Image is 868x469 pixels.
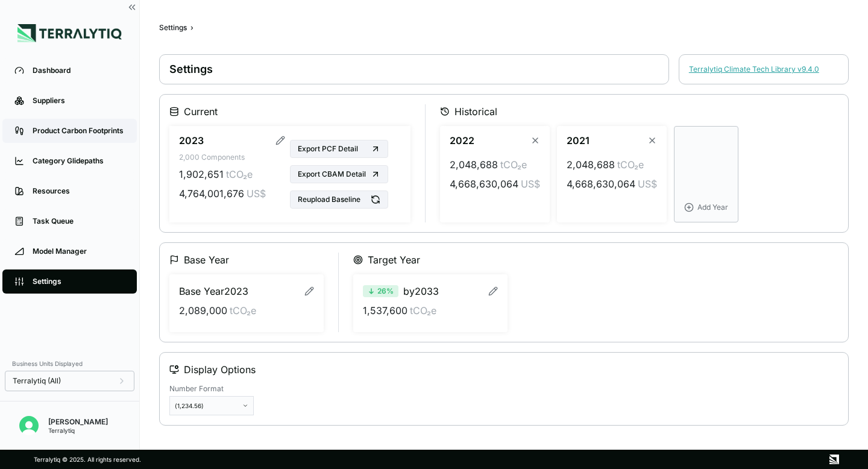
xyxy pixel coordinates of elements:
[19,416,39,435] img: Riley Dean
[567,157,615,172] span: 2,048,688
[638,177,657,191] span: US$
[190,23,193,33] span: ›
[184,104,218,119] span: Current
[697,203,728,212] span: Add Year
[230,303,256,318] span: tCO₂e
[14,411,43,440] button: Open user button
[450,177,518,191] span: 4,668,630,064
[169,396,254,415] button: (1,234.56)
[175,402,204,409] span: (1,234.56)
[169,62,659,77] h1: Settings
[226,167,253,181] span: tCO₂e
[179,133,204,148] span: 2023
[48,417,108,427] div: [PERSON_NAME]
[179,167,224,181] span: 1,902,651
[410,303,436,318] span: tCO₂e
[368,253,420,267] span: Target Year
[159,23,187,33] div: Settings
[179,284,248,298] span: Base Year 2023
[184,362,256,377] span: Display Options
[298,169,366,179] span: Export CBAM Detail
[33,66,125,75] div: Dashboard
[521,177,540,191] span: US$
[689,65,819,74] a: Terralytiq Climate Tech Library v9.4.0
[290,190,388,209] button: Reupload Baseline
[33,277,125,286] div: Settings
[13,376,61,386] span: Terralytiq (All)
[33,156,125,166] div: Category Glidepaths
[169,384,254,394] label: Number Format
[247,186,266,201] span: US$
[33,247,125,256] div: Model Manager
[290,140,388,158] button: Export PCF Detail
[617,157,644,172] span: tCO₂e
[377,286,394,296] span: 26 %
[500,157,527,172] span: tCO₂e
[33,126,125,136] div: Product Carbon Footprints
[48,427,108,434] div: Terralytiq
[5,356,134,371] div: Business Units Displayed
[674,126,738,222] button: Add Year
[450,133,474,148] span: 2022
[179,186,244,201] span: 4,764,001,676
[179,153,285,162] div: 2,000 Components
[33,186,125,196] div: Resources
[33,96,125,105] div: Suppliers
[403,284,439,298] span: by 2033
[17,24,122,42] img: Logo
[363,303,407,318] span: 1,537,600
[184,253,229,267] span: Base Year
[567,133,590,148] span: 2021
[298,144,358,154] span: Export PCF Detail
[33,216,125,226] div: Task Queue
[450,157,498,172] span: 2,048,688
[179,303,227,318] span: 2,089,000
[454,104,497,119] span: Historical
[567,177,635,191] span: 4,668,630,064
[290,165,388,183] button: Export CBAM Detail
